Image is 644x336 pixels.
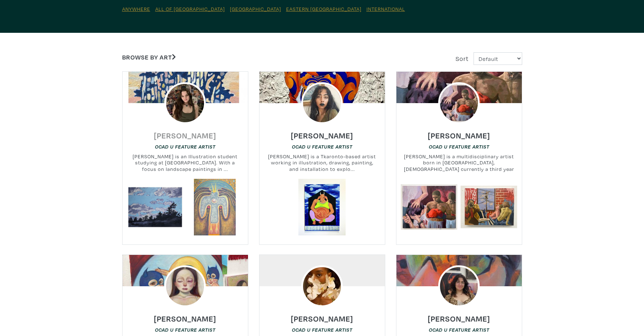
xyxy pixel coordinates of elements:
[155,144,216,150] em: OCAD U Feature Artist
[428,131,490,140] h6: [PERSON_NAME]
[164,265,206,307] img: phpThumb.php
[291,131,353,140] h6: [PERSON_NAME]
[301,82,343,124] img: phpThumb.php
[292,327,352,333] em: OCAD U Feature Artist
[438,265,480,307] img: phpThumb.php
[154,314,216,323] h6: [PERSON_NAME]
[164,82,206,124] img: phpThumb.php
[292,326,352,333] a: OCAD U Feature Artist
[429,327,489,333] em: OCAD U Feature Artist
[286,5,361,12] a: Eastern [GEOGRAPHIC_DATA]
[155,143,216,150] a: OCAD U Feature Artist
[428,314,490,323] h6: [PERSON_NAME]
[292,144,352,150] em: OCAD U Feature Artist
[123,153,248,172] small: [PERSON_NAME] is an Illustration student studying at [GEOGRAPHIC_DATA]. With a focus on landscape...
[428,312,490,320] a: [PERSON_NAME]
[155,327,216,333] em: OCAD U Feature Artist
[154,129,216,137] a: [PERSON_NAME]
[428,129,490,137] a: [PERSON_NAME]
[154,312,216,320] a: [PERSON_NAME]
[122,5,150,12] a: Anywhere
[396,153,522,172] small: [PERSON_NAME] is a multidisciplinary artist born in [GEOGRAPHIC_DATA], [DEMOGRAPHIC_DATA] current...
[259,153,385,172] small: [PERSON_NAME] is a Tkaronto-based artist working in illustration, drawing, painting, and installa...
[155,5,225,12] a: All of [GEOGRAPHIC_DATA]
[456,54,468,63] span: Sort
[301,265,343,307] img: phpThumb.php
[154,131,216,140] h6: [PERSON_NAME]
[291,314,353,323] h6: [PERSON_NAME]
[122,53,176,61] a: Browse by Art
[438,82,480,124] img: phpThumb.php
[367,5,405,12] a: International
[291,129,353,137] a: [PERSON_NAME]
[230,5,281,12] a: [GEOGRAPHIC_DATA]
[291,312,353,320] a: [PERSON_NAME]
[292,143,352,150] a: OCAD U Feature Artist
[429,326,489,333] a: OCAD U Feature Artist
[429,144,489,150] em: OCAD U Feature Artist
[155,326,216,333] a: OCAD U Feature Artist
[429,143,489,150] a: OCAD U Feature Artist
